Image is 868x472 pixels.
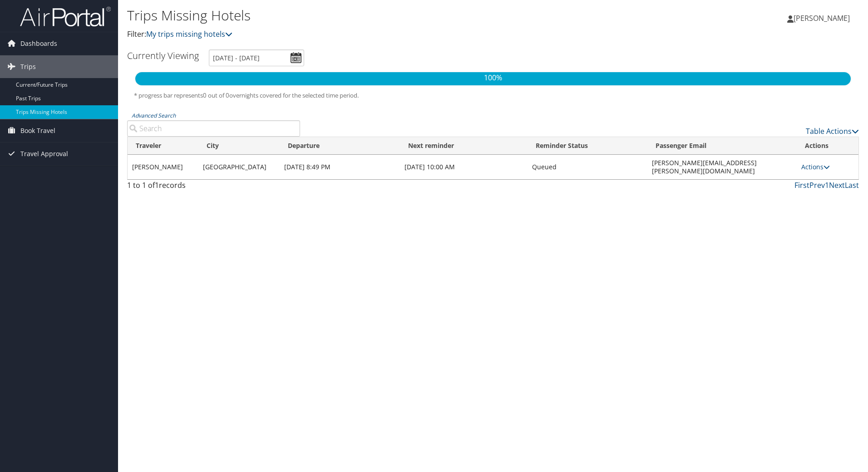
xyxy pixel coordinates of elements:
[845,180,859,190] a: Last
[647,155,796,179] td: [PERSON_NAME][EMAIL_ADDRESS][PERSON_NAME][DOMAIN_NAME]
[528,155,647,179] td: Queued
[135,72,851,84] p: 100%
[280,137,400,155] th: Departure: activate to sort column descending
[280,155,400,179] td: [DATE] 8:49 PM
[806,126,859,136] a: Table Actions
[146,29,232,39] a: My trips missing hotels
[400,155,528,179] td: [DATE] 10:00 AM
[127,29,615,40] p: Filter:
[400,137,528,155] th: Next reminder
[647,137,796,155] th: Passenger Email: activate to sort column ascending
[132,112,176,119] a: Advanced Search
[134,91,852,100] h5: * progress bar represents overnights covered for the selected time period.
[794,13,850,23] span: [PERSON_NAME]
[797,137,858,155] th: Actions
[20,55,36,78] span: Trips
[198,137,280,155] th: City: activate to sort column ascending
[128,137,198,155] th: Traveler: activate to sort column ascending
[825,180,829,190] a: 1
[787,5,859,32] a: [PERSON_NAME]
[127,6,615,25] h1: Trips Missing Hotels
[20,32,57,55] span: Dashboards
[20,119,55,142] span: Book Travel
[20,6,111,27] img: airportal-logo.png
[203,91,229,99] span: 0 out of 0
[829,180,845,190] a: Next
[209,49,304,66] input: [DATE] - [DATE]
[127,49,199,62] h3: Currently Viewing
[528,137,647,155] th: Reminder Status
[198,155,280,179] td: [GEOGRAPHIC_DATA]
[20,143,68,165] span: Travel Approval
[128,155,198,179] td: [PERSON_NAME]
[127,180,300,195] div: 1 to 1 of records
[127,120,300,137] input: Advanced Search
[155,180,159,190] span: 1
[801,162,830,171] a: Actions
[809,180,825,190] a: Prev
[794,180,809,190] a: First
